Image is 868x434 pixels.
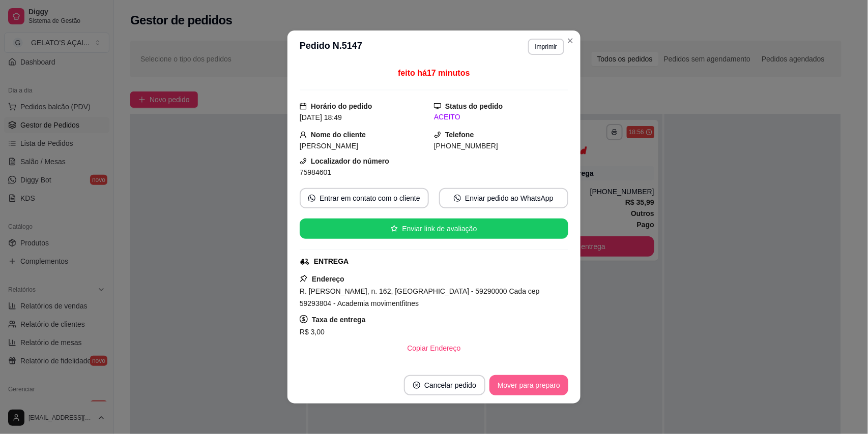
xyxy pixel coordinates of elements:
span: 75984601 [300,168,331,176]
span: [DATE] 18:49 [300,113,342,121]
button: Close [562,33,578,49]
button: Copiar Endereço [399,338,469,358]
button: Imprimir [528,39,564,55]
div: ACEITO [434,112,568,122]
span: close-circle [413,382,420,389]
strong: Endereço [312,275,344,283]
span: whats-app [308,195,315,202]
h3: Pedido N. 5147 [300,39,362,55]
span: R. [PERSON_NAME], n. 162, [GEOGRAPHIC_DATA] - 59290000 Cada cep 59293804 - Academia movimentfitnes [300,287,540,307]
span: whats-app [454,195,461,202]
span: [PHONE_NUMBER] [434,142,498,150]
span: phone [300,158,307,165]
span: [PERSON_NAME] [300,142,358,150]
span: star [391,225,398,232]
strong: Taxa de entrega [312,316,366,324]
span: user [300,131,307,138]
span: R$ 3,00 [300,328,325,336]
span: phone [434,131,441,138]
strong: Telefone [445,131,474,139]
button: Mover para preparo [489,375,568,395]
span: pushpin [300,274,308,283]
span: desktop [434,103,441,110]
div: ENTREGA [314,256,349,267]
span: dollar [300,315,308,323]
button: whats-appEntrar em contato com o cliente [300,188,429,208]
strong: Localizador do número [311,157,389,165]
span: feito há 17 minutos [398,69,470,77]
strong: Status do pedido [445,102,503,110]
button: starEnviar link de avaliação [300,219,568,239]
button: close-circleCancelar pedido [404,375,485,395]
button: whats-appEnviar pedido ao WhatsApp [439,188,568,208]
strong: Horário do pedido [311,102,372,110]
strong: Nome do cliente [311,131,366,139]
span: calendar [300,103,307,110]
